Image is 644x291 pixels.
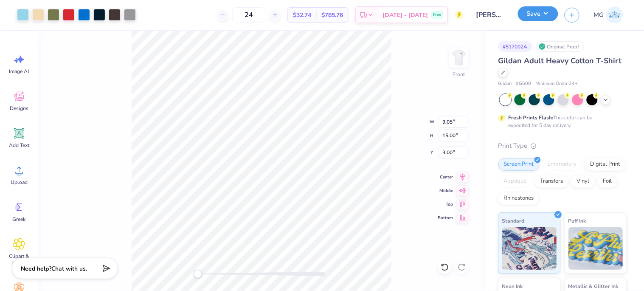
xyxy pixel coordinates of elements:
span: Gildan Adult Heavy Cotton T-Shirt [498,56,622,66]
div: Print Type [498,141,627,151]
span: Designs [10,105,28,112]
img: Michael Galon [606,6,623,23]
input: – – [232,7,265,23]
span: Puff Ink [569,216,587,225]
img: Front [450,49,467,66]
input: Untitled Design [470,6,512,23]
strong: Need help? [21,265,51,273]
span: Image AI [9,68,29,75]
div: Digital Print [585,158,626,171]
div: Vinyl [571,175,595,188]
span: MG [594,10,604,20]
span: Top [438,201,453,208]
div: Foil [598,175,618,188]
span: Clipart & logos [5,253,33,266]
span: Metallic & Glitter Ink [569,282,619,291]
span: Center [438,174,453,181]
div: # 517002A [498,41,532,52]
span: $32.74 [293,11,311,20]
span: Add Text [9,142,29,149]
div: Rhinestones [498,192,540,205]
div: This color can be expedited for 5 day delivery. [509,114,613,129]
span: Bottom [438,215,453,221]
span: Gildan [498,80,512,88]
span: [DATE] - [DATE] [382,11,428,20]
img: Standard [502,227,557,270]
a: MG [590,6,627,23]
span: $785.76 [321,11,343,20]
span: Chat with us. [51,265,87,273]
div: Transfers [535,175,569,188]
span: Neon Ink [502,282,523,291]
strong: Fresh Prints Flash: [509,114,554,121]
span: Middle [438,187,453,194]
span: Upload [11,179,28,186]
div: Screen Print [498,158,540,171]
span: Standard [502,216,525,225]
button: Save [518,6,558,21]
div: Front [453,71,465,78]
span: Minimum Order: 24 + [536,80,578,88]
div: Applique [498,175,532,188]
div: Accessibility label [194,270,202,278]
span: Free [433,12,442,18]
span: Greek [13,216,26,223]
div: Embroidery [542,158,582,171]
div: Original Proof [537,41,584,52]
span: # G500 [516,80,532,88]
img: Puff Ink [569,227,624,270]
